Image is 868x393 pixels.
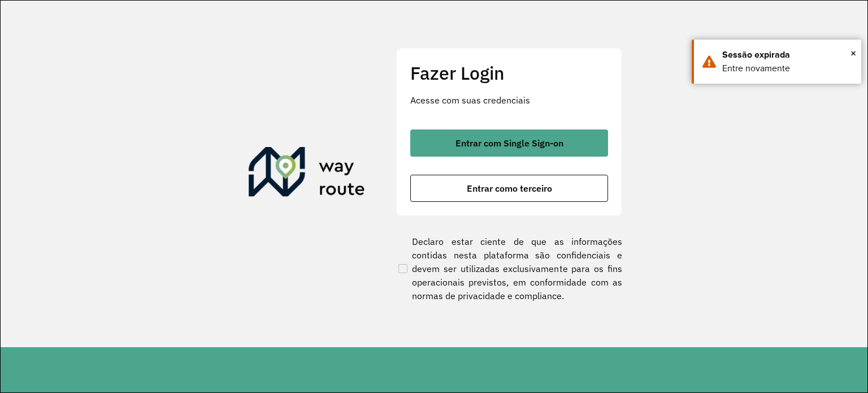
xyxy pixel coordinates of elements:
button: button [410,175,608,202]
span: Entrar como terceiro [467,184,552,193]
label: Declaro estar ciente de que as informações contidas nesta plataforma são confidenciais e devem se... [396,235,622,303]
p: Acesse com suas credenciais [410,93,608,107]
span: Entrar com Single Sign-on [455,139,563,148]
img: Roteirizador AmbevTech [249,147,365,201]
span: × [850,45,856,62]
div: Entre novamente [722,62,853,75]
button: button [410,129,608,157]
div: Sessão expirada [722,48,853,62]
h2: Fazer Login [410,62,608,84]
button: Close [850,45,856,62]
